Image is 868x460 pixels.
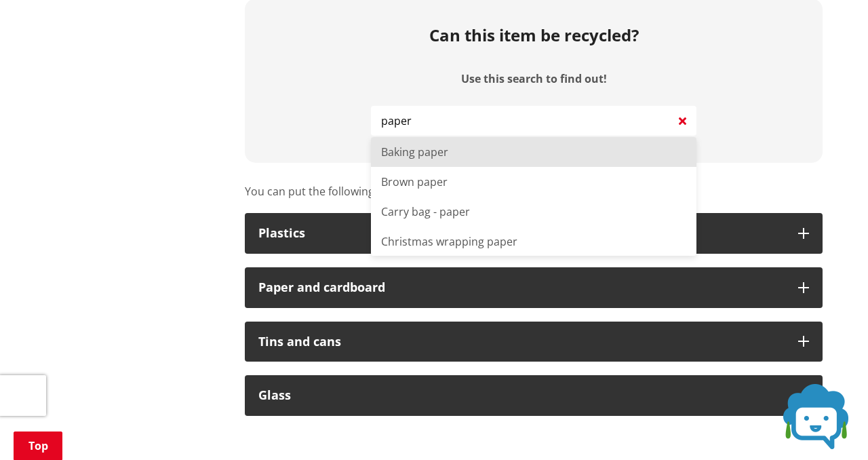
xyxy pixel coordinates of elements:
[245,322,823,362] button: Tins and cans
[371,197,696,227] li: Carry bag - paper
[245,267,823,308] button: Paper and cardboard
[258,227,785,240] div: Plastics
[461,73,607,85] label: Use this search to find out!
[258,335,785,349] div: Tins and cans
[371,167,696,197] li: Brown paper
[371,227,696,256] li: Christmas wrapping paper
[371,137,696,167] li: Baking paper
[14,432,62,460] a: Top
[258,389,785,402] div: Glass
[245,213,823,254] button: Plastics
[245,375,823,416] button: Glass
[371,106,696,136] input: Start typing
[245,183,823,199] p: You can put the following items in your kerbside recycling collection.
[429,26,639,45] h2: Can this item be recycled?
[258,281,785,294] div: Paper and cardboard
